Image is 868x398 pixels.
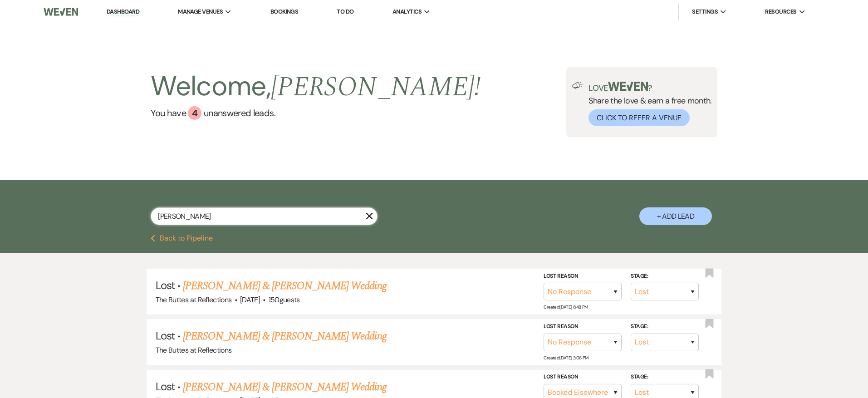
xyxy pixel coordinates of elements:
img: loud-speaker-illustration.svg [572,82,583,89]
label: Lost Reason [544,372,622,382]
img: weven-logo-green.svg [608,82,648,91]
button: + Add Lead [639,207,712,225]
label: Lost Reason [544,322,622,332]
label: Stage: [631,372,699,382]
div: 4 [188,106,201,120]
span: Settings [692,7,718,16]
span: Resources [765,7,796,16]
span: Created: [DATE] 6:48 PM [544,304,588,310]
span: The Buttes at Reflections [156,345,232,355]
a: [PERSON_NAME] & [PERSON_NAME] Wedding [183,379,386,395]
span: Lost [156,278,175,292]
span: 150 guests [269,295,300,305]
label: Stage: [631,271,699,281]
button: Back to Pipeline [151,235,213,242]
div: Share the love & earn a free month. [583,82,712,126]
span: Manage Venues [178,7,223,16]
button: Click to Refer a Venue [588,109,690,126]
p: Love ? [588,82,712,92]
a: [PERSON_NAME] & [PERSON_NAME] Wedding [183,278,386,294]
label: Lost Reason [544,271,622,281]
span: [PERSON_NAME] ! [271,66,481,108]
a: Dashboard [107,8,139,16]
span: Lost [156,329,175,343]
span: Lost [156,379,175,393]
a: Bookings [270,8,299,15]
span: Created: [DATE] 3:06 PM [544,355,588,361]
a: [PERSON_NAME] & [PERSON_NAME] Wedding [183,328,386,344]
a: You have 4 unanswered leads. [151,106,481,120]
span: The Buttes at Reflections [156,295,232,305]
span: [DATE] [240,295,260,305]
span: Analytics [392,7,422,16]
h2: Welcome, [151,67,481,106]
input: Search by name, event date, email address or phone number [151,207,378,225]
a: To Do [337,8,353,15]
img: Weven Logo [44,2,78,21]
label: Stage: [631,322,699,332]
